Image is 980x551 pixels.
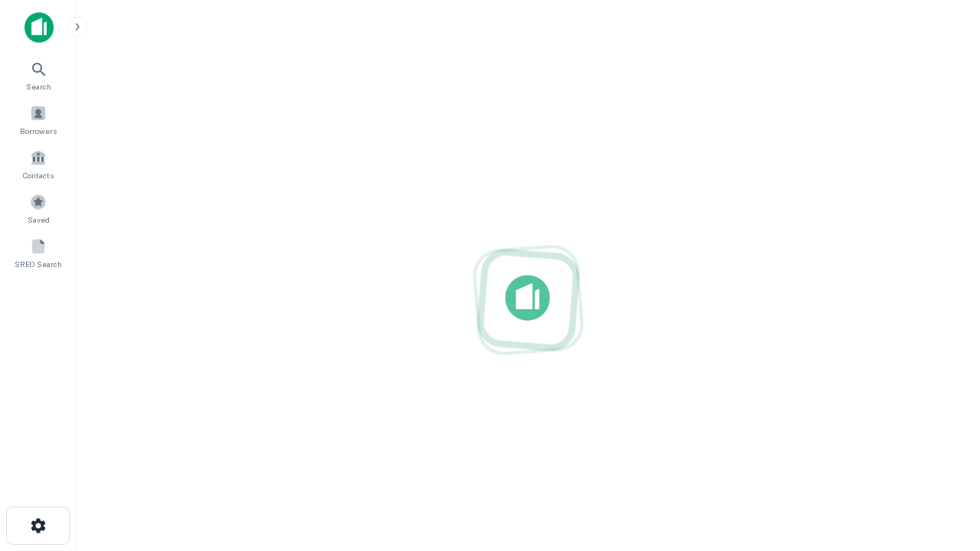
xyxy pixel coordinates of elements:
a: Borrowers [5,99,72,140]
a: Saved [5,187,72,229]
img: capitalize-icon.png [24,12,54,43]
a: Search [5,54,72,96]
span: Saved [28,214,50,226]
span: Contacts [23,169,54,181]
a: Contacts [5,143,72,184]
span: Borrowers [20,125,57,137]
a: SREO Search [5,232,72,273]
span: Search [26,80,51,93]
span: SREO Search [15,258,62,270]
iframe: Chat Widget [903,380,980,453]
